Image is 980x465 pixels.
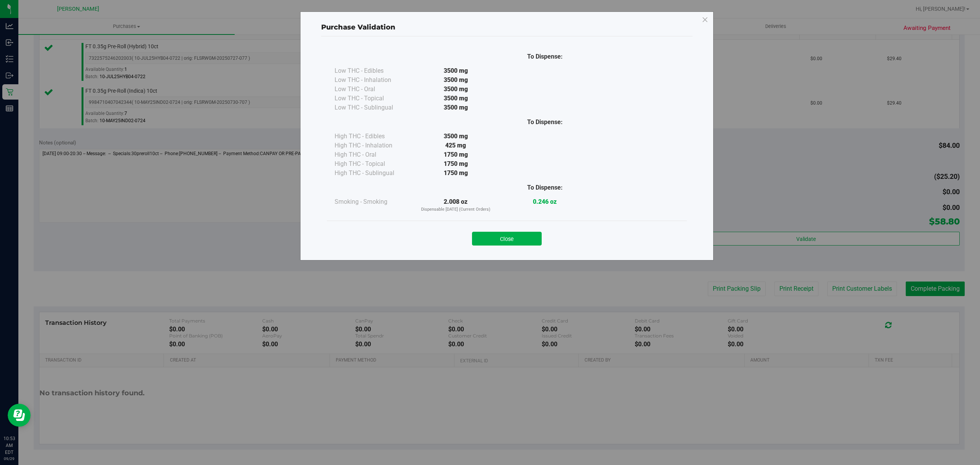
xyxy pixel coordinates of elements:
[533,198,557,205] strong: 0.246 oz
[411,197,500,213] div: 2.008 oz
[335,141,411,150] div: High THC - Inhalation
[500,183,590,192] div: To Dispense:
[411,75,500,85] div: 3500 mg
[411,103,500,112] div: 3500 mg
[411,85,500,94] div: 3500 mg
[335,94,411,103] div: Low THC - Topical
[335,197,411,206] div: Smoking - Smoking
[321,23,395,31] span: Purchase Validation
[500,52,590,61] div: To Dispense:
[411,94,500,103] div: 3500 mg
[335,169,411,178] div: High THC - Sublingual
[335,103,411,112] div: Low THC - Sublingual
[335,75,411,85] div: Low THC - Inhalation
[8,404,31,427] iframe: Resource center
[500,118,590,127] div: To Dispense:
[411,150,500,159] div: 1750 mg
[411,159,500,169] div: 1750 mg
[335,85,411,94] div: Low THC - Oral
[335,66,411,75] div: Low THC - Edibles
[335,150,411,159] div: High THC - Oral
[411,141,500,150] div: 425 mg
[335,132,411,141] div: High THC - Edibles
[472,232,542,246] button: Close
[411,132,500,141] div: 3500 mg
[411,66,500,75] div: 3500 mg
[411,206,500,213] p: Dispensable [DATE] (Current Orders)
[335,159,411,169] div: High THC - Topical
[411,169,500,178] div: 1750 mg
